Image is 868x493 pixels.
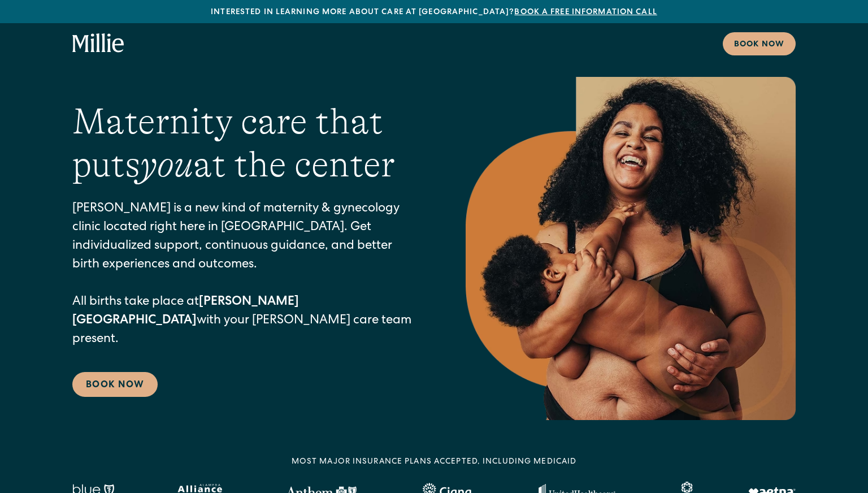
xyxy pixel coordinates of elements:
img: Smiling mother with her baby in arms, celebrating body positivity and the nurturing bond of postp... [466,77,796,420]
a: Book a free information call [514,8,657,16]
div: MOST MAJOR INSURANCE PLANS ACCEPTED, INCLUDING MEDICAID [292,456,577,468]
a: Book Now [72,372,158,397]
h1: Maternity care that puts at the center [72,100,420,187]
p: [PERSON_NAME] is a new kind of maternity & gynecology clinic located right here in [GEOGRAPHIC_DA... [72,200,420,349]
em: you [140,144,193,185]
a: home [72,33,124,54]
div: Book now [734,39,784,51]
a: Book now [723,32,796,55]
